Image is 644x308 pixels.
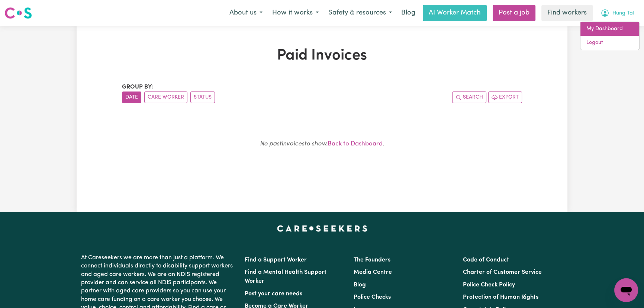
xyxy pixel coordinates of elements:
[245,257,307,263] a: Find a Support Worker
[4,4,32,22] a: Careseekers logo
[245,269,326,284] a: Find a Mental Health Support Worker
[190,92,215,103] button: sort invoices by paid status
[4,6,32,20] img: Careseekers logo
[260,141,384,147] small: .
[493,5,535,21] a: Post a job
[397,5,420,21] a: Blog
[328,141,383,147] a: Back to Dashboard
[580,36,639,50] a: Logout
[354,294,391,300] a: Police Checks
[323,5,397,21] button: Safety & resources
[614,278,638,302] iframe: Button to launch messaging window
[488,92,522,103] button: Export
[612,9,635,17] span: Hung Tat
[122,92,141,103] button: sort invoices by date
[354,257,390,263] a: The Founders
[452,92,486,103] button: Search
[245,291,302,297] a: Post your care needs
[260,141,328,147] em: No past invoices to show.
[277,225,367,231] a: Careseekers home page
[596,5,640,21] button: My Account
[463,294,538,300] a: Protection of Human Rights
[354,269,392,275] a: Media Centre
[580,22,640,50] div: My Account
[122,47,522,65] h1: Paid Invoices
[463,257,509,263] a: Code of Conduct
[463,282,515,288] a: Police Check Policy
[225,5,267,21] button: About us
[541,5,593,21] a: Find workers
[423,5,487,21] a: AI Worker Match
[144,92,187,103] button: sort invoices by care worker
[354,282,366,288] a: Blog
[580,22,639,36] a: My Dashboard
[267,5,323,21] button: How it works
[463,269,542,275] a: Charter of Customer Service
[122,84,153,90] span: Group by:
